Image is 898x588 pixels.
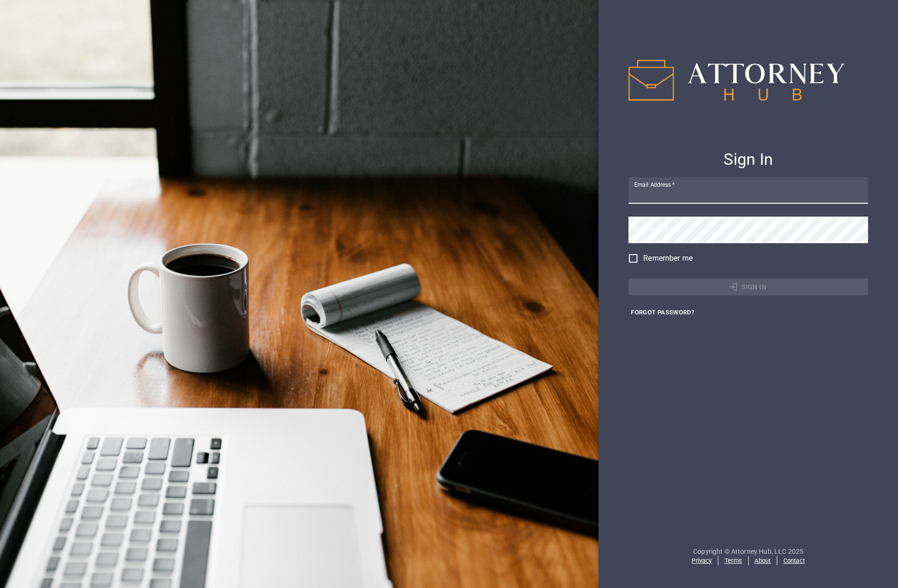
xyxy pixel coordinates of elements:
a: Contact [783,557,805,564]
span: Remember me [643,253,693,264]
a: Terms [724,557,742,564]
a: Privacy [692,557,712,564]
img: IPAH logo [628,60,844,101]
p: Copyright © Attorney Hub, LLC 2025 [628,547,868,556]
label: Email Address [634,180,675,189]
a: About [754,557,771,564]
button: Forgot Password? [628,305,696,320]
h4: Sign In [628,150,868,170]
